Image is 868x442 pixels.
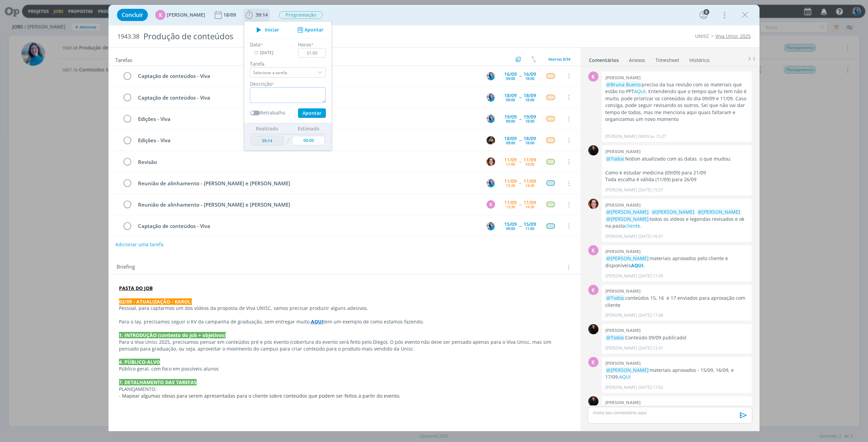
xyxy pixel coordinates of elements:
span: 08/09 às 15:27 [638,133,666,140]
a: Histórico [689,54,710,64]
b: [PERSON_NAME] [605,399,640,405]
div: K [588,285,598,295]
span: Briefing [117,263,135,272]
b: [PERSON_NAME] [605,327,640,333]
a: Timesheet [655,54,679,64]
div: 15/09 [504,222,517,227]
div: 11/09 [504,157,517,162]
div: Captação de conteúdos - Viva [135,93,480,102]
div: 18:00 [525,141,534,145]
div: 8 [704,9,709,15]
div: 17:00 [506,162,515,166]
p: todos os vídeos e legendas revisados e ok na pasta . [605,209,748,229]
img: S [588,145,598,155]
label: Data [250,41,260,48]
div: 16/09 [524,72,536,77]
span: 39:14 [256,12,268,18]
a: PASTA DO JOB [119,285,153,291]
p: [PERSON_NAME] [605,233,637,239]
label: Descrição [250,80,272,87]
button: Adicionar uma tarefa [115,238,164,251]
p: materiais aprovados - 15/09, 16/09, e 17/09. [605,367,748,381]
img: E [487,179,495,187]
p: Pessoal, para captarmos um dos vídeos da proposta de Viva UNISC, vamos precisar produzir alguns a... [119,305,570,312]
p: Para o Viva Unisc 2025, precisamos pensar em conteúdos pré e pós evento (cobertura do evento será... [119,339,570,352]
div: dialog [108,5,759,431]
strong: 1. INTRODUÇÃO (contexto do job + objetivos) [119,332,226,338]
span: @Todos [606,334,624,341]
button: E [486,178,496,188]
label: Tarefa [250,60,326,67]
button: Concluir [117,9,148,21]
span: Iniciar [265,27,279,32]
span: [DATE] 13:31 [638,345,663,351]
button: E [486,114,496,124]
div: 19/09 [524,114,536,119]
div: Produção de conteúdos [141,28,484,45]
img: B [588,199,598,209]
p: preciso da tua revisão com os materiais que estão no PPT . Entendendo que o tempo que tu tem não ... [605,81,748,123]
button: E [486,92,496,102]
button: K [486,199,496,210]
div: 18:00 [525,98,534,102]
span: [DATE] 15:37 [638,187,663,193]
p: [PERSON_NAME] [605,187,637,193]
div: 18/09 [524,136,536,141]
b: [PERSON_NAME] [605,360,640,366]
img: arrow-down-up.svg [531,56,536,62]
span: 1943.38 [117,33,139,40]
b: [PERSON_NAME] [605,288,640,294]
button: 8 [698,9,709,20]
span: @[PERSON_NAME] [606,367,649,373]
a: AQUI [631,262,644,269]
div: 11/09 [524,179,536,184]
span: Abertas 8/34 [548,57,570,62]
span: -- [519,224,521,228]
div: 11:00 [525,227,534,230]
div: 16/09 [504,72,517,77]
span: - Mapear algumas ideias para serem apresentadas para o cliente sobre conteúdos que podem ser feit... [119,393,400,399]
strong: 7. DETALHAMENTO DAS TAREFAS [119,379,197,385]
div: 11/09 [524,200,536,205]
a: AQUI [311,318,323,325]
img: S [588,396,598,406]
p: materiais aprovados pelo cliente e disponíveis . [605,255,748,269]
button: Apontar [298,108,326,118]
div: 19/09 [504,114,517,119]
div: Revisão [135,158,480,166]
b: [PERSON_NAME] [605,75,640,81]
p: Notion atualizado com as datas. o que mudou: [605,155,748,162]
div: 13:30 [506,184,515,187]
div: Captação de conteúdos - Viva [135,72,480,80]
div: 09:00 [506,98,515,102]
div: 18/09 [504,136,517,141]
p: conteúdos 15, 16 e 17 enviados para aprovação com cliente [605,295,748,309]
span: -- [519,117,521,121]
a: AQUI [634,88,646,94]
img: E [487,72,495,80]
span: [DATE] 17:39 [638,273,663,279]
button: Programação [279,11,323,19]
button: 39:14 [244,9,270,20]
div: 18:00 [525,162,534,166]
div: K [155,10,165,20]
span: -- [519,202,521,207]
label: Retrabalho [260,109,285,116]
div: Captação de conteúdos - Viva [135,222,480,230]
span: @[PERSON_NAME] [606,216,649,222]
button: Iniciar [253,25,279,35]
td: / [285,134,291,148]
strong: 02/09 - ATUALIZAÇÃO - KAROL: [119,298,192,305]
p: Para o lay, precisamos seguir o KV da campanha de graduação, sem entregar muito. tem um exemplo d... [119,318,570,325]
div: 18:00 [525,119,534,123]
button: B [486,156,496,167]
a: Viva Unisc 2025 [715,33,751,39]
a: UNISC [695,33,709,39]
p: [PERSON_NAME] [605,133,637,140]
div: 18/09 [524,93,536,98]
span: -- [519,159,521,164]
th: Realizado [249,123,285,134]
ul: 39:14 [244,21,332,151]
